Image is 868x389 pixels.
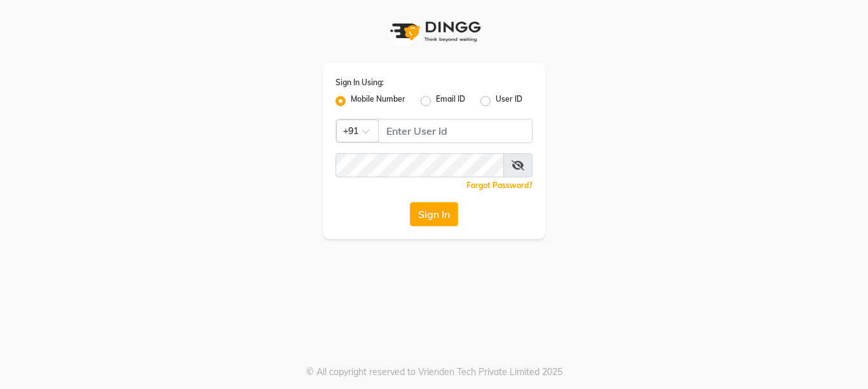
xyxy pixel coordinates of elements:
[466,181,532,190] a: Forgot Password?
[351,93,405,109] label: Mobile Number
[436,93,465,109] label: Email ID
[378,119,532,143] input: Username
[336,77,384,88] label: Sign In Using:
[410,202,458,226] button: Sign In
[336,153,504,177] input: Username
[383,13,485,50] img: logo1.svg
[496,93,522,109] label: User ID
